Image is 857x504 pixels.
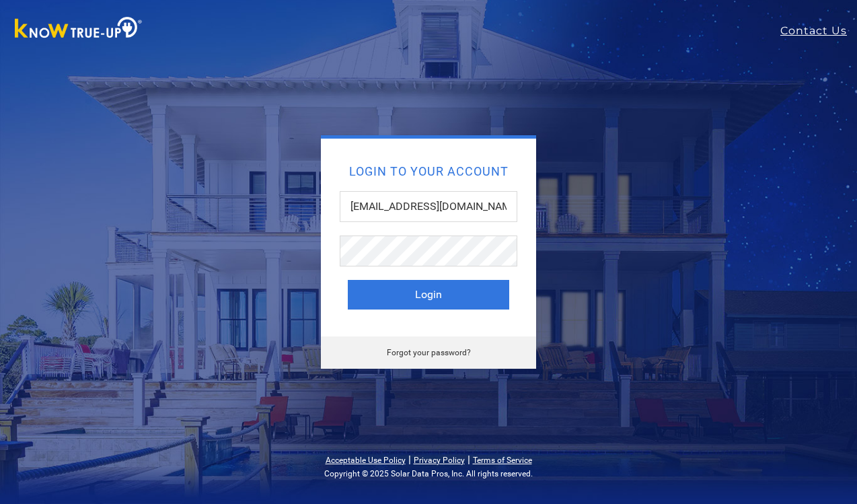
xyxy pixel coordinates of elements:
span: | [408,453,411,466]
a: Acceptable Use Policy [326,456,406,465]
a: Privacy Policy [414,456,465,465]
h2: Login to your account [348,166,509,178]
a: Terms of Service [473,456,532,465]
img: Know True-Up [8,14,149,44]
input: Email [340,191,517,222]
span: | [468,453,470,466]
a: Contact Us [780,23,857,39]
button: Login [348,280,509,310]
a: Forgot your password? [387,348,471,357]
